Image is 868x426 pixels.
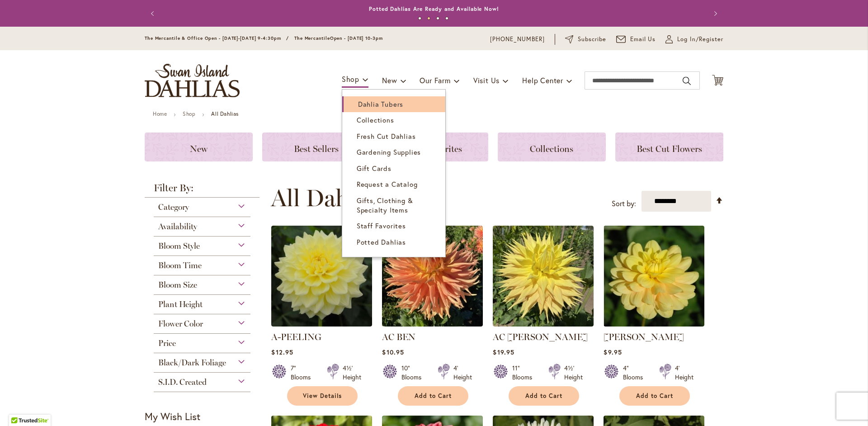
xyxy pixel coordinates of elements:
a: Gift Cards [342,161,445,176]
img: AC BEN [382,226,483,327]
span: Flower Color [158,319,203,329]
span: Email Us [630,35,656,44]
a: AC BEN [382,320,483,328]
span: Request a Catalog [357,180,418,189]
img: AC Jeri [493,226,594,327]
button: Add to Cart [398,386,468,406]
div: 11" Blooms [512,364,538,382]
span: Gardening Supplies [357,147,421,156]
span: Fresh Cut Dahlias [357,132,416,141]
span: Add to Cart [525,392,562,400]
a: AC [PERSON_NAME] [493,331,588,342]
a: Collections [498,133,606,161]
span: Best Cut Flowers [637,143,702,154]
a: store logo [145,64,240,97]
span: Add to Cart [415,392,452,400]
a: Home [153,110,167,117]
a: A-PEELING [271,331,321,342]
label: Sort by: [612,195,636,212]
span: $19.95 [493,348,514,356]
span: $12.95 [271,348,293,356]
img: AHOY MATEY [604,226,704,327]
div: 4' Height [675,364,693,382]
a: Email Us [616,35,656,44]
div: 4½' Height [564,364,583,382]
span: Staff Favorites [357,221,406,230]
a: [PERSON_NAME] [604,331,684,342]
span: Shop [342,74,359,84]
span: Gifts, Clothing & Specialty Items [357,196,413,214]
a: A-Peeling [271,320,372,328]
div: 4½' Height [343,364,361,382]
a: Log In/Register [665,35,723,44]
span: $9.95 [604,348,622,356]
button: 3 of 4 [436,17,439,20]
span: Open - [DATE] 10-3pm [330,35,383,41]
span: Help Center [522,76,563,85]
button: Previous [145,5,163,23]
div: 4' Height [453,364,472,382]
div: 7" Blooms [291,364,316,382]
iframe: Launch Accessibility Center [7,394,32,419]
span: Price [158,338,176,348]
a: AC Jeri [493,320,594,328]
span: Availability [158,222,197,232]
span: Plant Height [158,299,203,309]
span: New [382,76,397,85]
span: All Dahlias [271,185,384,212]
span: Collections [357,115,394,124]
span: Category [158,202,189,212]
span: Dahlia Tubers [358,99,403,109]
img: A-Peeling [271,226,372,327]
span: Black/Dark Foliage [158,358,226,368]
a: Shop [183,110,195,117]
strong: Filter By: [145,183,259,198]
span: Bloom Style [158,241,200,251]
a: AHOY MATEY [604,320,704,328]
span: Visit Us [473,76,500,85]
span: S.I.D. Created [158,377,207,387]
button: Add to Cart [619,386,690,406]
span: Our Farm [420,76,450,85]
span: Collections [530,143,573,154]
a: Best Sellers [262,133,370,161]
span: View Details [303,392,342,400]
div: 4" Blooms [623,364,648,382]
button: 2 of 4 [427,17,430,20]
span: Add to Cart [636,392,673,400]
span: New [190,143,208,154]
strong: My Wish List [145,410,200,423]
a: [PHONE_NUMBER] [490,35,545,44]
span: Best Sellers [294,143,339,154]
div: 10" Blooms [401,364,427,382]
span: Subscribe [578,35,606,44]
a: AC BEN [382,331,415,342]
span: Bloom Size [158,280,197,290]
span: Bloom Time [158,260,202,270]
a: New [145,133,253,161]
button: 1 of 4 [418,17,421,20]
button: 4 of 4 [445,17,448,20]
a: Potted Dahlias Are Ready and Available Now! [369,5,499,12]
span: The Mercantile & Office Open - [DATE]-[DATE] 9-4:30pm / The Mercantile [145,35,330,41]
button: Next [705,5,723,23]
a: Subscribe [565,35,606,44]
button: Add to Cart [509,386,579,406]
span: Log In/Register [677,35,723,44]
strong: All Dahlias [211,110,239,117]
a: View Details [287,386,358,406]
span: Potted Dahlias [357,237,406,246]
span: $10.95 [382,348,404,356]
a: Best Cut Flowers [615,133,723,161]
